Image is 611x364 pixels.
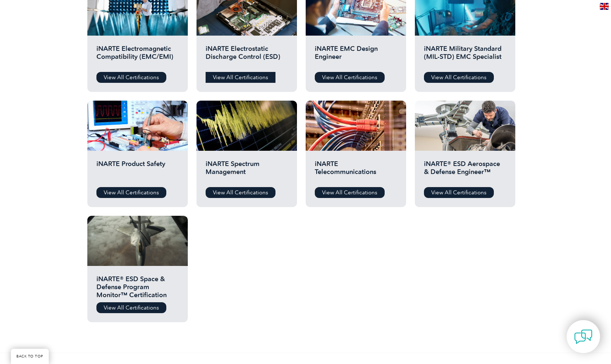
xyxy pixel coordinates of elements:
a: View All Certifications [315,72,385,83]
h2: iNARTE Military Standard (MIL-STD) EMC Specialist [424,45,506,66]
img: contact-chat.png [574,328,592,346]
h2: iNARTE Telecommunications [315,160,397,182]
a: View All Certifications [96,187,166,198]
a: View All Certifications [206,72,275,83]
h2: iNARTE® ESD Space & Defense Program Monitor™ Certification [96,275,179,297]
a: View All Certifications [315,187,385,198]
a: BACK TO TOP [11,349,49,364]
img: en [600,3,609,10]
h2: iNARTE Spectrum Management [206,160,288,182]
h2: iNARTE Electrostatic Discharge Control (ESD) [206,45,288,66]
a: View All Certifications [424,72,494,83]
a: View All Certifications [206,187,275,198]
h2: iNARTE® ESD Aerospace & Defense Engineer™ [424,160,506,182]
h2: iNARTE Product Safety [96,160,179,182]
a: View All Certifications [424,187,494,198]
a: View All Certifications [96,72,166,83]
a: View All Certifications [96,302,166,313]
h2: iNARTE EMC Design Engineer [315,45,397,66]
h2: iNARTE Electromagnetic Compatibility (EMC/EMI) [96,45,179,66]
